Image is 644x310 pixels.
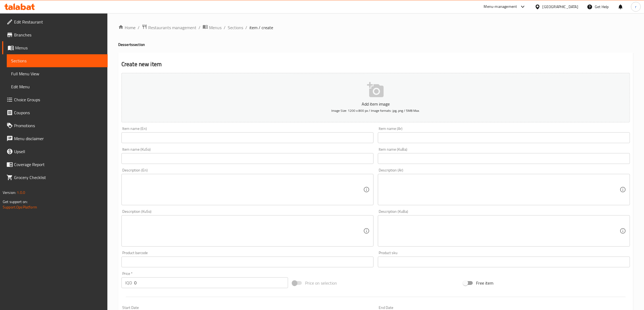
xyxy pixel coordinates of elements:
[249,24,273,31] span: item / create
[305,280,337,286] span: Price on selection
[121,60,630,68] h2: Create new item
[2,28,108,41] a: Branches
[14,96,103,103] span: Choice Groups
[138,24,140,31] li: /
[2,15,108,28] a: Edit Restaurant
[125,279,132,286] p: IQD
[2,158,108,171] a: Coverage Report
[484,4,517,10] div: Menu-management
[2,119,108,132] a: Promotions
[2,93,108,106] a: Choice Groups
[121,132,374,143] input: Enter name En
[130,101,622,107] p: Add item image
[543,4,578,10] div: [GEOGRAPHIC_DATA]
[14,32,103,38] span: Branches
[2,145,108,158] a: Upsell
[635,4,636,10] span: r
[3,204,37,211] a: Support.OpsPlatform
[121,153,374,164] input: Enter name KuSo
[142,24,196,31] a: Restaurants management
[378,132,630,143] input: Enter name Ar
[245,24,247,31] li: /
[2,132,108,145] a: Menu disclaimer
[7,54,108,67] a: Sections
[476,280,493,286] span: Free item
[209,24,222,31] span: Menus
[15,45,103,51] span: Menus
[2,41,108,54] a: Menus
[14,174,103,181] span: Grocery Checklist
[11,70,103,77] span: Full Menu View
[7,67,108,80] a: Full Menu View
[224,24,226,31] li: /
[148,24,196,31] span: Restaurants management
[118,24,136,31] a: Home
[378,153,630,164] input: Enter name KuBa
[203,24,222,31] a: Menus
[11,58,103,64] span: Sections
[14,19,103,25] span: Edit Restaurant
[7,80,108,93] a: Edit Menu
[134,277,288,288] input: Please enter price
[3,189,16,196] span: Version:
[14,122,103,129] span: Promotions
[14,148,103,155] span: Upsell
[121,73,630,122] button: Add item imageImage Size: 1200 x 800 px / Image formats: jpg, png / 5MB Max.
[118,42,633,47] h4: Desserts section
[121,257,374,267] input: Please enter product barcode
[331,107,420,114] span: Image Size: 1200 x 800 px / Image formats: jpg, png / 5MB Max.
[14,135,103,142] span: Menu disclaimer
[11,83,103,90] span: Edit Menu
[14,161,103,168] span: Coverage Report
[118,24,633,31] nav: breadcrumb
[378,257,630,267] input: Please enter product sku
[14,109,103,116] span: Coupons
[2,171,108,184] a: Grocery Checklist
[228,24,243,31] a: Sections
[3,198,28,205] span: Get support on:
[2,106,108,119] a: Coupons
[17,189,25,196] span: 1.0.0
[199,24,200,31] li: /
